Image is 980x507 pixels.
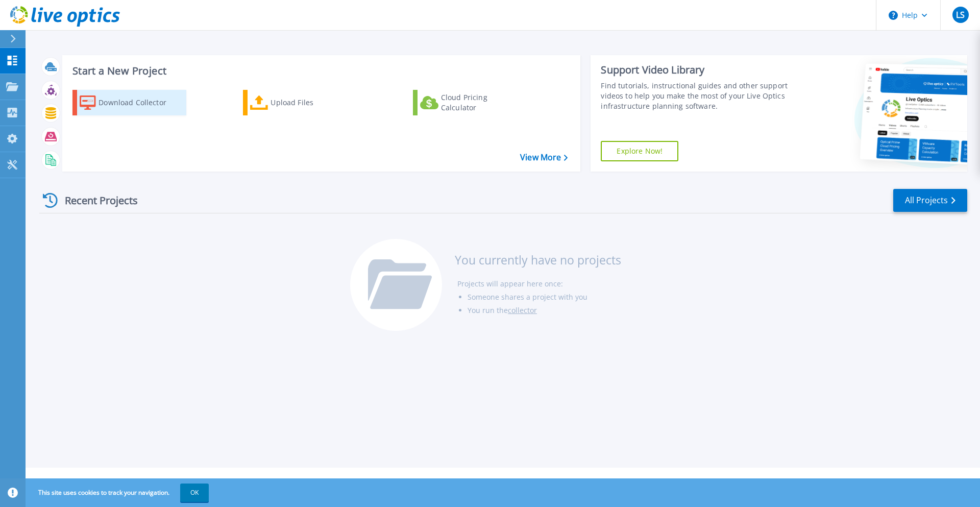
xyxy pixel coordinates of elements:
span: This site uses cookies to track your navigation. [28,484,209,502]
div: Support Video Library [601,63,793,77]
li: Someone shares a project with you [468,291,621,304]
a: Upload Files [243,90,357,115]
a: Download Collector [72,90,186,115]
div: Recent Projects [39,188,152,213]
div: Upload Files [271,92,352,113]
a: Cloud Pricing Calculator [413,90,527,115]
div: Cloud Pricing Calculator [441,92,523,113]
a: View More [520,153,568,162]
span: LS [956,11,965,19]
a: collector [508,305,537,315]
li: You run the [468,304,621,317]
li: Projects will appear here once: [457,277,621,291]
div: Download Collector [99,92,180,113]
a: Explore Now! [601,141,678,161]
div: Find tutorials, instructional guides and other support videos to help you make the most of your L... [601,81,793,111]
h3: You currently have no projects [455,254,621,265]
a: All Projects [893,189,967,212]
button: OK [180,484,209,502]
h3: Start a New Project [72,65,568,77]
